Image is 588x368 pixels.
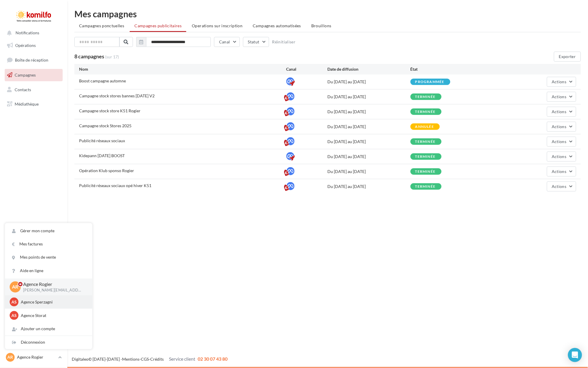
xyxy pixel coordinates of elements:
span: Actions [552,154,567,159]
span: Campagne stock stores bannes mai 2025 V2 [79,93,155,98]
span: Brouillons [311,23,331,28]
p: Agence Storat [21,313,85,318]
button: Actions [547,107,576,117]
a: Mes points de vente [5,251,92,264]
span: Boîte de réception [15,57,48,62]
div: Du [DATE] au [DATE] [328,94,411,100]
a: Aide en ligne [5,264,92,277]
div: Date de diffusion [328,66,411,72]
span: Boost campagne automne [79,78,126,83]
p: Agence Rogier [23,281,83,288]
div: programmée [415,80,445,84]
a: Boîte de réception [4,54,64,66]
button: Actions [547,77,576,87]
p: Agence Sperzagni [21,299,85,305]
span: Actions [552,79,567,84]
div: Du [DATE] au [DATE] [328,109,411,115]
div: Du [DATE] au [DATE] [328,139,411,145]
div: Du [DATE] au [DATE] [328,79,411,85]
div: terminée [415,110,436,114]
span: Campagnes ponctuelles [79,23,124,28]
button: Actions [547,137,576,147]
a: Gérer mon compte [5,224,92,238]
span: Campagnes [15,72,36,77]
div: terminée [415,185,436,189]
span: Publicité réseaux sociaux [79,138,125,143]
a: Digitaleo [72,357,88,362]
button: Statut [243,37,269,47]
span: Actions [552,109,567,114]
span: Opération Klub sponso Rogier [79,168,134,173]
span: Notifications [16,30,39,35]
span: (sur 17) [105,54,119,59]
span: Médiathèque [15,101,39,106]
div: Mes campagnes [74,9,581,18]
a: Médiathèque [4,98,64,110]
div: terminée [415,170,436,174]
span: AR [8,355,13,360]
span: 8 campagnes [74,53,104,60]
button: Actions [547,182,576,191]
div: annulée [415,125,434,129]
span: AS [11,299,17,305]
div: Du [DATE] au [DATE] [328,184,411,189]
a: Mes factures [5,238,92,251]
a: Mentions [122,357,139,362]
div: Nom [79,66,286,72]
div: Du [DATE] au [DATE] [328,124,411,130]
div: terminée [415,140,436,144]
p: Agence Rogier [17,355,56,360]
a: CGS [141,357,149,362]
div: Canal [286,66,328,72]
p: [PERSON_NAME][EMAIL_ADDRESS][DOMAIN_NAME] [23,288,83,293]
button: Actions [547,167,576,177]
a: AR Agence Rogier [5,352,63,363]
div: Open Intercom Messenger [568,348,582,362]
a: Crédits [150,357,164,362]
div: Déconnexion [5,336,92,349]
span: Actions [552,169,567,174]
span: Actions [552,94,567,99]
span: 02 30 07 43 80 [198,356,228,362]
span: Campagne stock store K51 Rogier [79,108,141,113]
button: Exporter [554,52,581,62]
span: AR [12,284,18,290]
span: Actions [552,139,567,144]
span: AS [11,313,17,318]
a: Campagnes [4,69,64,81]
span: Service client [169,356,195,362]
span: Kidepann janvier 2025 BOOST [79,153,125,158]
span: © [DATE]-[DATE] - - - [72,357,228,362]
span: Operations sur inscription [192,23,242,28]
button: Actions [547,122,576,132]
button: Canal [214,37,240,47]
span: Opérations [15,43,36,48]
button: Actions [547,152,576,162]
span: Actions [552,184,567,189]
button: Réinitialiser [272,40,296,44]
div: État [411,66,493,72]
button: Actions [547,92,576,102]
span: Contacts [15,87,31,92]
div: Du [DATE] au [DATE] [328,154,411,160]
a: Opérations [4,39,64,52]
div: terminée [415,155,436,159]
div: Ajouter un compte [5,322,92,335]
span: Actions [552,124,567,129]
a: Contacts [4,84,64,96]
div: Du [DATE] au [DATE] [328,169,411,174]
span: Campagnes automatisées [253,23,301,28]
span: Campagne stock Stores 2025 [79,123,131,128]
span: Publicité réseaux sociaux opé hiver K51 [79,183,151,188]
div: terminée [415,95,436,99]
